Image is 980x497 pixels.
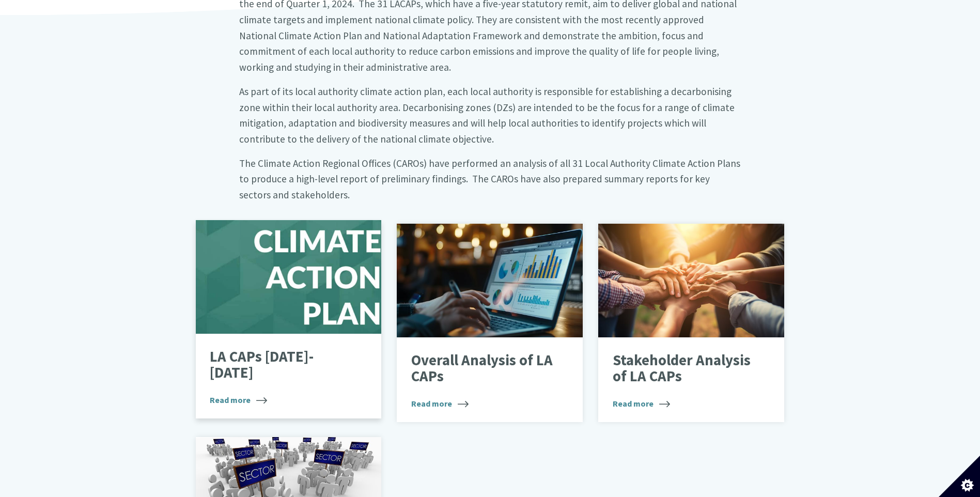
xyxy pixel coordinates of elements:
[411,352,553,385] p: Overall Analysis of LA CAPs
[210,349,352,381] p: LA CAPs [DATE]-[DATE]
[411,397,469,410] span: Read more
[598,224,784,422] a: Stakeholder Analysis of LA CAPs Read more
[239,85,735,145] big: As part of its local authority climate action plan, each local authority is responsible for estab...
[397,224,583,422] a: Overall Analysis of LA CAPs Read more
[939,456,980,497] button: Set cookie preferences
[613,397,670,410] span: Read more
[210,394,267,406] span: Read more
[613,352,755,385] p: Stakeholder Analysis of LA CAPs
[239,157,740,201] big: The Climate Action Regional Offices (CAROs) have performed an analysis of all 31 Local Authority ...
[196,220,382,418] a: LA CAPs [DATE]-[DATE] Read more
